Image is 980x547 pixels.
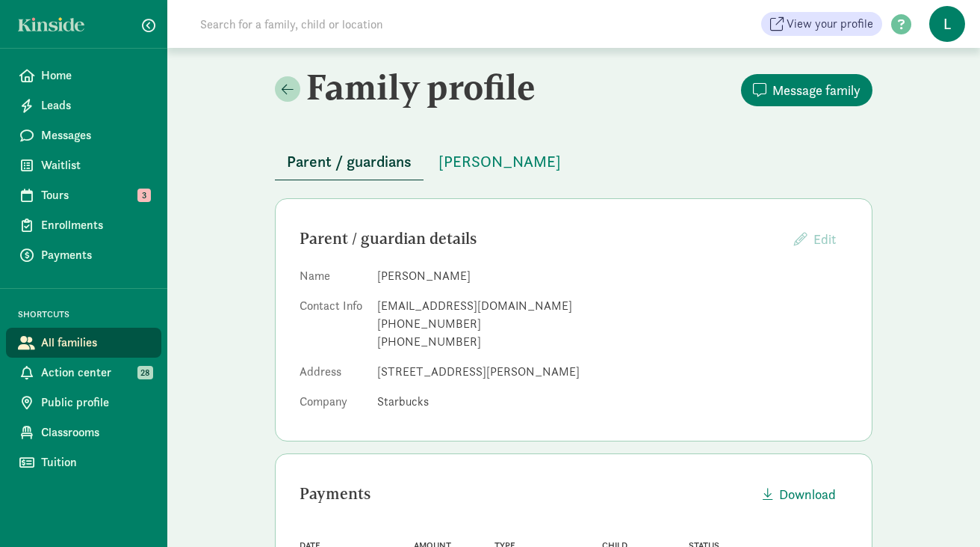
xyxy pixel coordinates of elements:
[275,153,424,171] a: Parent / guardians
[41,186,149,204] span: Tours
[41,334,149,352] span: All families
[300,227,782,251] div: Parent / guardian details
[41,216,149,234] span: Enrollments
[41,246,149,264] span: Payments
[6,210,161,240] a: Enrollments
[377,297,848,315] div: [EMAIL_ADDRESS][DOMAIN_NAME]
[427,153,573,171] a: [PERSON_NAME]
[41,126,149,144] span: Messages
[137,189,151,202] span: 3
[905,475,980,547] iframe: Chat Widget
[741,74,872,106] button: Message family
[41,394,149,412] span: Public profile
[6,328,161,358] a: All families
[929,6,965,42] span: L
[6,150,161,180] a: Waitlist
[6,418,161,447] a: Classrooms
[275,66,571,108] h2: Family profile
[377,267,848,285] dd: [PERSON_NAME]
[813,230,836,248] span: Edit
[191,9,610,39] input: Search for a family, child or location
[751,478,848,510] button: Download
[6,358,161,388] a: Action center 28
[41,156,149,174] span: Waitlist
[300,297,365,357] dt: Contact Info
[300,267,365,291] dt: Name
[41,424,149,441] span: Classrooms
[772,80,860,100] span: Message family
[377,363,848,381] dd: [STREET_ADDRESS][PERSON_NAME]
[761,12,882,36] a: View your profile
[41,364,149,382] span: Action center
[137,366,153,379] span: 28
[377,315,848,333] div: [PHONE_NUMBER]
[6,180,161,210] a: Tours 3
[6,91,161,120] a: Leads
[300,482,751,506] div: Payments
[787,15,873,33] span: View your profile
[275,144,424,180] button: Parent / guardians
[6,447,161,477] a: Tuition
[41,67,149,85] span: Home
[41,453,149,471] span: Tuition
[300,363,365,387] dt: Address
[287,150,412,174] span: Parent / guardians
[779,484,836,504] span: Download
[41,97,149,114] span: Leads
[6,120,161,150] a: Messages
[377,333,848,351] div: [PHONE_NUMBER]
[6,240,161,270] a: Payments
[438,150,561,174] span: [PERSON_NAME]
[782,223,848,255] button: Edit
[377,393,848,411] dd: Starbucks
[6,61,161,91] a: Home
[427,144,573,180] button: [PERSON_NAME]
[300,393,365,417] dt: Company
[6,388,161,418] a: Public profile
